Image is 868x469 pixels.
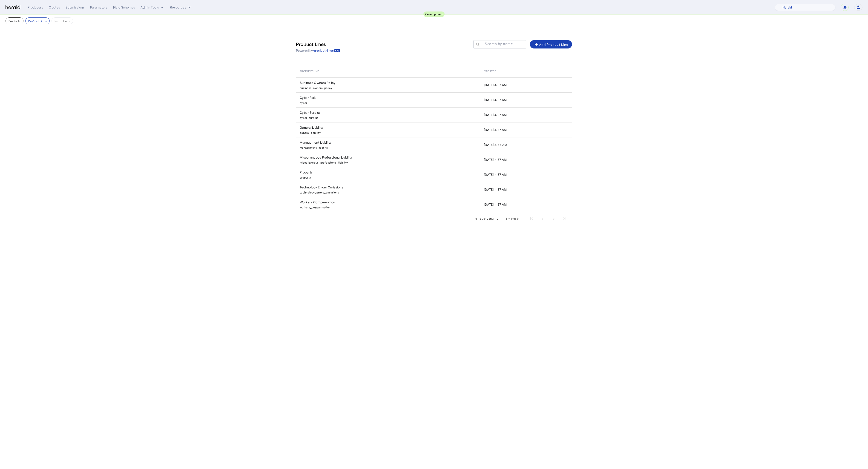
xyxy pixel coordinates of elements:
button: Products [6,17,23,24]
div: Submissions [66,5,85,10]
td: [DATE] 4:37 AM [480,167,572,182]
mat-icon: add [534,42,539,47]
td: [DATE] 4:37 AM [480,77,572,92]
div: Parameters [90,5,108,10]
button: Institutions [52,17,73,24]
td: [DATE] 4:37 AM [480,107,572,122]
p: workers_compensation [300,205,478,209]
td: General Liability [296,122,480,137]
p: Powered by [296,48,340,53]
p: cyber_surplus [300,115,478,119]
h3: Product Lines [296,41,340,47]
p: property [300,175,478,179]
td: Miscellaneous Professional Liability [296,152,480,167]
p: general_liability [300,130,478,134]
td: [DATE] 4:37 AM [480,122,572,137]
p: miscellaneous_professional_liability [300,160,478,164]
td: [DATE] 4:37 AM [480,92,572,107]
div: Development [423,11,445,17]
td: Cyber Risk [296,92,480,107]
td: Management Liability [296,137,480,152]
a: /product-lines [313,48,340,53]
th: Product Line [296,65,480,77]
p: cyber [300,100,478,105]
td: Business Owners Policy [296,77,480,92]
div: Quotes [49,5,60,10]
div: 1 – 9 of 9 [506,216,519,221]
button: Product Lines [25,17,50,24]
button: Resources dropdown menu [170,5,192,10]
td: Cyber Surplus [296,107,480,122]
div: Field Schemas [113,5,135,10]
mat-icon: search [473,42,481,48]
td: Workers Compensation [296,197,480,212]
p: technology_errors_omissions [300,190,478,194]
p: management_liability [300,145,478,149]
button: internal dropdown menu [141,5,164,10]
div: 10 [495,216,498,221]
div: Items per page: [474,216,494,221]
td: Property [296,167,480,182]
button: Add Product Line [530,40,572,48]
td: [DATE] 4:38 AM [480,137,572,152]
div: Add Product Line [534,42,568,47]
p: business_owners_policy [300,85,478,90]
div: Producers [28,5,43,10]
td: Technology Errors Omissions [296,182,480,197]
td: [DATE] 4:37 AM [480,197,572,212]
img: Herald Logo [6,5,20,10]
mat-label: Search by name [485,42,513,46]
th: Created [480,65,572,77]
td: [DATE] 4:37 AM [480,182,572,197]
td: [DATE] 4:37 AM [480,152,572,167]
